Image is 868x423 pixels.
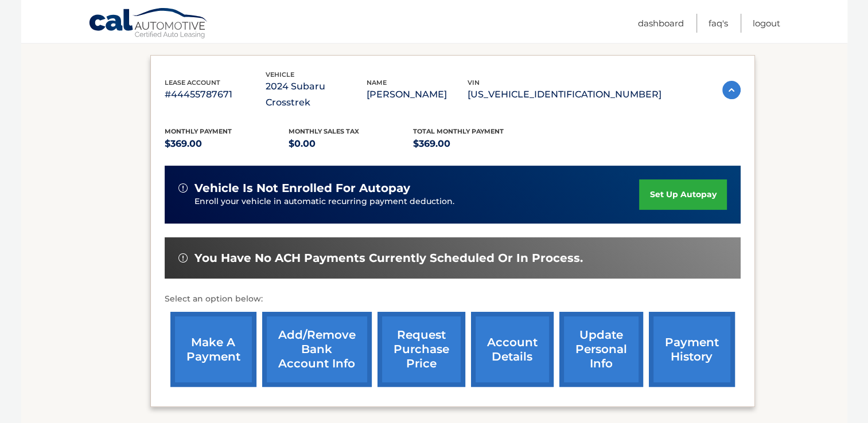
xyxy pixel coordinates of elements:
p: $369.00 [165,136,289,152]
img: accordion-active.svg [722,81,741,99]
p: $0.00 [289,136,413,152]
span: You have no ACH payments currently scheduled or in process. [194,251,583,265]
a: Cal Automotive [88,7,209,41]
img: alert-white.svg [178,183,188,193]
a: Logout [753,14,780,33]
a: request purchase price [377,312,465,387]
a: payment history [649,312,735,387]
p: [PERSON_NAME] [367,87,468,103]
a: update personal info [559,312,643,387]
a: make a payment [170,312,256,387]
p: [US_VEHICLE_IDENTIFICATION_NUMBER] [468,87,661,103]
a: Dashboard [638,14,684,33]
span: name [367,79,387,87]
p: #44455787671 [165,87,266,103]
a: set up autopay [639,179,726,210]
span: Monthly Payment [165,127,232,135]
p: $369.00 [413,136,538,152]
p: Select an option below: [165,292,741,306]
span: vehicle is not enrolled for autopay [194,181,410,195]
span: Monthly sales Tax [289,127,359,135]
p: Enroll your vehicle in automatic recurring payment deduction. [194,195,640,208]
a: FAQ's [709,14,728,33]
span: vehicle [266,70,294,79]
span: lease account [165,79,220,87]
span: vin [468,79,480,87]
a: account details [471,312,554,387]
img: alert-white.svg [178,253,188,263]
p: 2024 Subaru Crosstrek [266,79,367,111]
a: Add/Remove bank account info [262,312,372,387]
span: Total Monthly Payment [413,127,504,135]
